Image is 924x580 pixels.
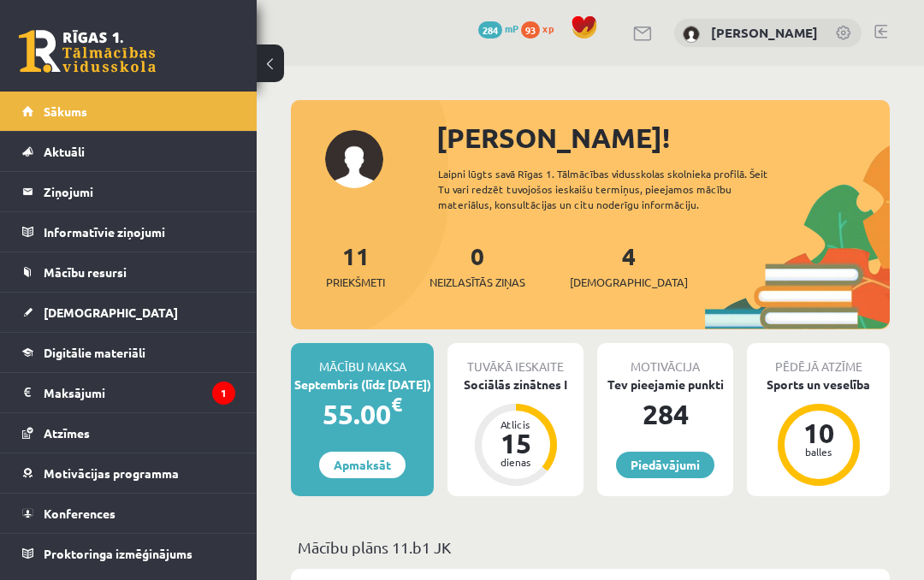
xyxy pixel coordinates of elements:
[22,132,235,171] a: Aktuāli
[597,394,733,435] div: 284
[22,333,235,372] a: Digitālie materiāli
[44,305,178,320] span: [DEMOGRAPHIC_DATA]
[429,240,525,291] a: 0Neizlasītās ziņas
[747,376,890,488] a: Sports un veselība 10 balles
[490,419,542,429] div: Atlicis
[44,144,85,159] span: Aktuāli
[44,345,145,360] span: Digitālie materiāli
[490,457,542,467] div: dienas
[22,494,235,533] a: Konferences
[793,447,844,457] div: balles
[44,465,179,481] span: Motivācijas programma
[447,343,583,376] div: Tuvākā ieskaite
[22,172,235,211] a: Ziņojumi
[711,24,818,41] a: [PERSON_NAME]
[747,343,890,376] div: Pēdējā atzīme
[19,30,156,73] a: Rīgas 1. Tālmācības vidusskola
[212,382,235,405] i: 1
[616,452,714,478] a: Piedāvājumi
[44,373,235,412] legend: Maksājumi
[22,293,235,332] a: [DEMOGRAPHIC_DATA]
[22,413,235,453] a: Atzīmes
[570,240,688,291] a: 4[DEMOGRAPHIC_DATA]
[505,21,518,35] span: mP
[326,240,385,291] a: 11Priekšmeti
[44,212,235,252] legend: Informatīvie ziņojumi
[44,172,235,211] legend: Ziņojumi
[22,453,235,493] a: Motivācijas programma
[597,343,733,376] div: Motivācija
[22,92,235,131] a: Sākums
[683,26,700,43] img: Ilona Burdiko
[490,429,542,457] div: 15
[326,274,385,291] span: Priekšmeti
[22,252,235,292] a: Mācību resursi
[291,376,434,394] div: Septembris (līdz [DATE])
[44,264,127,280] span: Mācību resursi
[44,546,192,561] span: Proktoringa izmēģinājums
[793,419,844,447] div: 10
[521,21,562,35] a: 93 xp
[44,506,115,521] span: Konferences
[570,274,688,291] span: [DEMOGRAPHIC_DATA]
[521,21,540,38] span: 93
[298,536,883,559] p: Mācību plāns 11.b1 JK
[44,104,87,119] span: Sākums
[391,392,402,417] span: €
[542,21,554,35] span: xp
[478,21,502,38] span: 284
[747,376,890,394] div: Sports un veselība
[319,452,406,478] a: Apmaksāt
[447,376,583,394] div: Sociālās zinātnes I
[436,117,890,158] div: [PERSON_NAME]!
[478,21,518,35] a: 284 mP
[597,376,733,394] div: Tev pieejamie punkti
[22,212,235,252] a: Informatīvie ziņojumi
[44,425,90,441] span: Atzīmes
[429,274,525,291] span: Neizlasītās ziņas
[291,394,434,435] div: 55.00
[22,373,235,412] a: Maksājumi1
[438,166,797,212] div: Laipni lūgts savā Rīgas 1. Tālmācības vidusskolas skolnieka profilā. Šeit Tu vari redzēt tuvojošo...
[447,376,583,488] a: Sociālās zinātnes I Atlicis 15 dienas
[22,534,235,573] a: Proktoringa izmēģinājums
[291,343,434,376] div: Mācību maksa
